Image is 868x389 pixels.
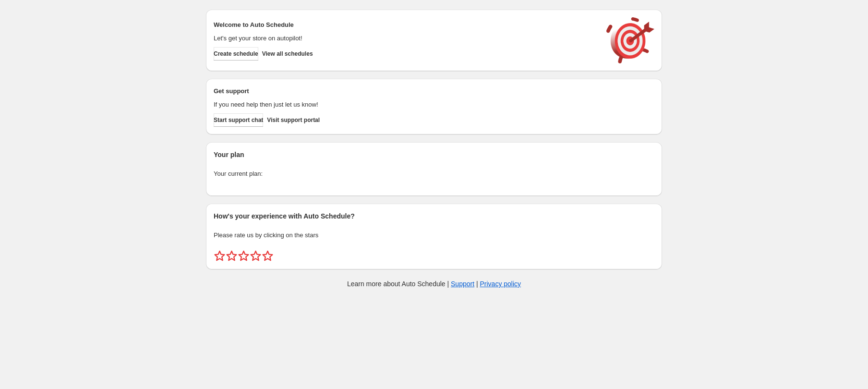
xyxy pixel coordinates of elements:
h2: Get support [214,86,597,96]
h2: Welcome to Auto Schedule [214,20,597,30]
span: View all schedules [262,50,313,58]
p: If you need help then just let us know! [214,100,597,109]
p: Your current plan: [214,169,654,179]
button: View all schedules [262,47,313,61]
a: Privacy policy [480,280,521,288]
h2: How's your experience with Auto Schedule? [214,211,654,221]
span: Visit support portal [267,116,320,124]
p: Let's get your store on autopilot! [214,34,597,43]
button: Create schedule [214,47,258,61]
span: Create schedule [214,50,258,58]
a: Start support chat [214,113,263,127]
p: Learn more about Auto Schedule | | [347,279,521,289]
a: Support [451,280,474,288]
span: Start support chat [214,116,263,124]
a: Visit support portal [267,113,320,127]
h2: Your plan [214,150,654,159]
p: Please rate us by clicking on the stars [214,231,654,240]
